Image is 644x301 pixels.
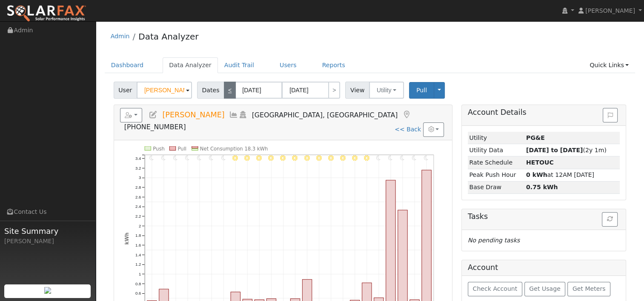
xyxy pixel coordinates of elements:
[163,57,218,73] a: Data Analyzer
[345,82,369,99] span: View
[218,57,260,73] a: Audit Trail
[139,223,141,228] text: 2
[252,111,398,119] span: [GEOGRAPHIC_DATA], [GEOGRAPHIC_DATA]
[162,111,224,119] span: [PERSON_NAME]
[135,252,141,257] text: 1.4
[468,132,524,144] td: Utility
[149,155,154,161] i: 12AM - Clear
[352,155,357,161] i: 5PM - Clear
[364,155,369,161] i: 6PM - Clear
[468,144,524,156] td: Utility Data
[472,285,517,292] span: Check Account
[135,243,141,247] text: 1.6
[161,155,166,161] i: 1AM - Clear
[232,155,238,161] i: 7AM - MostlyClear
[468,212,620,221] h5: Tasks
[468,108,620,117] h5: Account Details
[135,156,141,161] text: 3.4
[244,155,250,161] i: 8AM - Clear
[316,155,321,161] i: 2PM - Clear
[402,111,411,119] a: Map
[328,82,340,99] a: >
[135,185,141,190] text: 2.8
[468,181,524,193] td: Base Draw
[567,282,610,296] button: Get Meters
[328,155,333,161] i: 3PM - Clear
[135,262,141,267] text: 1.2
[400,155,404,161] i: 9PM - Clear
[177,145,186,151] text: Pull
[135,214,141,219] text: 2.2
[135,204,141,209] text: 2.4
[416,87,427,94] span: Pull
[197,82,224,99] span: Dates
[424,155,428,161] i: 11PM - Clear
[524,282,566,296] button: Get Usage
[583,57,635,73] a: Quick Links
[149,111,158,119] a: Edit User (35777)
[602,212,618,227] button: Refresh
[135,233,141,238] text: 1.8
[200,145,268,151] text: Net Consumption 18.3 kWh
[369,82,404,99] button: Utility
[526,184,558,190] strong: 0.75 kWh
[139,272,141,276] text: 1
[409,82,434,99] button: Pull
[468,237,520,244] i: No pending tasks
[224,82,236,99] a: <
[603,108,618,122] button: Issue History
[524,169,620,181] td: at 12AM [DATE]
[229,111,238,119] a: Multi-Series Graph
[526,147,607,153] span: (2y 1m)
[529,285,560,292] span: Get Usage
[135,281,141,286] text: 0.8
[153,145,165,151] text: Push
[526,159,554,166] strong: C
[256,155,262,161] i: 9AM - Clear
[105,57,150,73] a: Dashboard
[4,237,91,246] div: [PERSON_NAME]
[173,155,177,161] i: 2AM - Clear
[114,82,137,99] span: User
[526,134,545,141] strong: ID: 17195119, authorized: 08/19/25
[197,155,201,161] i: 4AM - Clear
[6,5,86,23] img: SolarFax
[138,31,198,42] a: Data Analyzer
[238,111,248,119] a: Login As (last Never)
[124,123,186,131] span: [PHONE_NUMBER]
[412,155,416,161] i: 10PM - Clear
[268,155,274,161] i: 10AM - Clear
[526,171,547,178] strong: 0 kWh
[468,282,522,296] button: Check Account
[340,155,345,161] i: 4PM - Clear
[135,165,141,170] text: 3.2
[468,169,524,181] td: Peak Push Hour
[280,155,286,161] i: 11AM - Clear
[395,126,421,133] a: << Back
[137,82,192,99] input: Select a User
[209,155,213,161] i: 5AM - Clear
[135,291,141,295] text: 0.6
[123,233,129,245] text: kWh
[111,33,130,40] a: Admin
[468,263,498,272] h5: Account
[185,155,189,161] i: 3AM - Clear
[273,57,303,73] a: Users
[388,155,392,161] i: 8PM - Clear
[526,147,583,153] strong: [DATE] to [DATE]
[4,225,91,237] span: Site Summary
[376,155,381,161] i: 7PM - Clear
[221,155,225,161] i: 6AM - Clear
[304,155,309,161] i: 1PM - Clear
[292,155,298,161] i: 12PM - Clear
[316,57,352,73] a: Reports
[44,287,51,294] img: retrieve
[585,7,635,14] span: [PERSON_NAME]
[572,285,606,292] span: Get Meters
[468,156,524,169] td: Rate Schedule
[135,194,141,199] text: 2.6
[139,175,141,180] text: 3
